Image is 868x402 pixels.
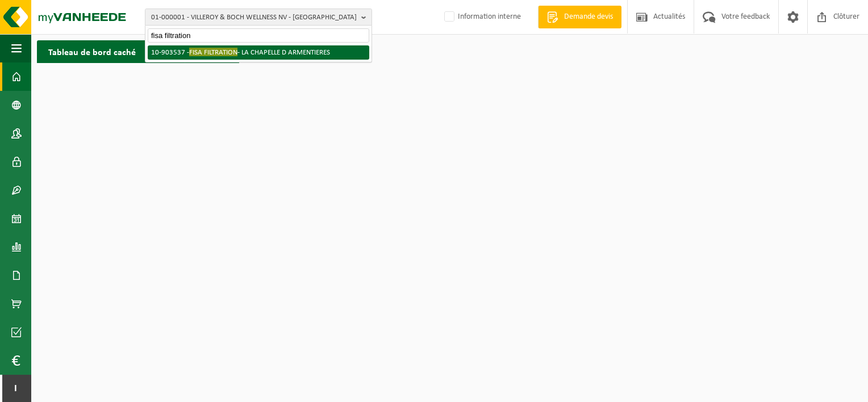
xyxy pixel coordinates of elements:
a: Demande devis [538,6,621,28]
h2: Tableau de bord caché [37,40,147,62]
button: 01-000001 - VILLEROY & BOCH WELLNESS NV - [GEOGRAPHIC_DATA] [145,9,372,26]
span: FISA FILTRATION [189,48,237,56]
span: Demande devis [561,11,616,23]
label: Information interne [442,9,521,26]
span: 01-000001 - VILLEROY & BOCH WELLNESS NV - [GEOGRAPHIC_DATA] [151,9,357,26]
input: Chercher des succursales liées [148,28,369,43]
li: 10-903537 - - LA CHAPELLE D ARMENTIERES [148,45,369,60]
